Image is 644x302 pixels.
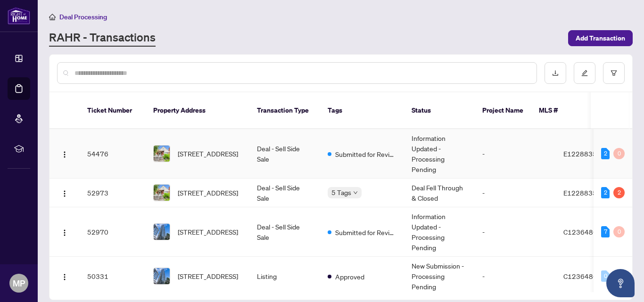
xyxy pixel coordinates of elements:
td: 52973 [80,179,146,207]
span: Submitted for Review [335,227,396,237]
img: logo [8,7,30,24]
span: [STREET_ADDRESS] [178,271,238,281]
img: thumbnail-img [154,224,170,240]
span: [STREET_ADDRESS] [178,188,238,198]
img: Logo [61,190,68,197]
span: [STREET_ADDRESS] [178,227,238,237]
span: edit [581,70,588,76]
img: Logo [61,229,68,237]
td: - [475,129,556,179]
button: download [545,62,566,84]
th: Property Address [146,92,249,129]
td: Listing [249,257,320,296]
span: Add Transaction [576,31,625,46]
td: 54476 [80,129,146,179]
img: Logo [61,273,68,281]
td: - [475,207,556,257]
span: Approved [335,271,364,282]
td: Deal - Sell Side Sale [249,207,320,257]
th: Status [404,92,475,129]
td: 50331 [80,257,146,296]
span: E12288352 [563,149,601,158]
td: Information Updated - Processing Pending [404,129,475,179]
img: thumbnail-img [154,185,170,201]
th: MLS # [531,92,588,129]
th: Ticket Number [80,92,146,129]
span: home [49,14,56,20]
span: C12364860 [563,272,602,280]
img: Logo [61,151,68,158]
button: Logo [57,146,72,161]
button: Logo [57,224,72,239]
td: New Submission - Processing Pending [404,257,475,296]
td: Deal Fell Through & Closed [404,179,475,207]
span: down [353,190,358,195]
img: thumbnail-img [154,268,170,284]
button: Add Transaction [568,30,633,46]
td: 52970 [80,207,146,257]
button: filter [603,62,625,84]
td: - [475,257,556,296]
th: Project Name [475,92,531,129]
button: Logo [57,185,72,200]
div: 2 [613,187,625,198]
div: 7 [601,226,610,237]
td: Deal - Sell Side Sale [249,129,320,179]
a: RAHR - Transactions [49,30,156,47]
th: Tags [320,92,404,129]
span: Deal Processing [59,13,107,21]
div: 0 [613,226,625,237]
div: 2 [601,187,610,198]
span: MP [13,277,25,290]
th: Transaction Type [249,92,320,129]
span: [STREET_ADDRESS] [178,148,238,159]
div: 0 [601,270,610,282]
span: Submitted for Review [335,149,396,159]
div: 2 [601,148,610,159]
img: thumbnail-img [154,146,170,162]
td: - [475,179,556,207]
button: Open asap [606,269,635,297]
div: 0 [613,148,625,159]
span: E12288352 [563,188,601,197]
span: filter [611,70,617,76]
span: C12364860 [563,228,602,236]
button: edit [574,62,595,84]
td: Information Updated - Processing Pending [404,207,475,257]
button: Logo [57,269,72,284]
td: Deal - Sell Side Sale [249,179,320,207]
span: download [552,70,559,76]
span: 5 Tags [331,187,351,198]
